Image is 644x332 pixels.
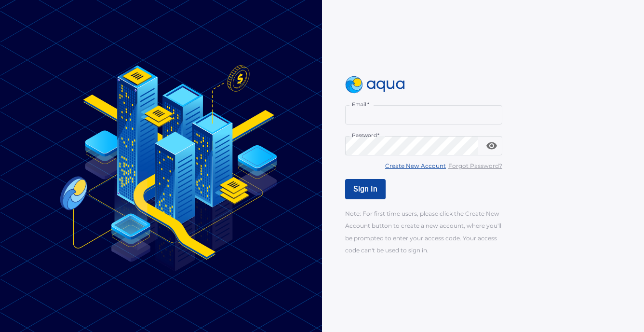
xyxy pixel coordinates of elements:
[352,101,369,108] label: Email
[345,210,501,253] span: Note: For first time users, please click the Create New Account button to create a new account, w...
[482,136,501,155] button: toggle password visibility
[385,162,446,169] u: Create New Account
[345,179,386,199] button: Sign In
[448,162,502,169] u: Forgot Password?
[352,132,379,139] label: Password
[353,184,377,194] span: Sign In
[345,76,405,94] img: logo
